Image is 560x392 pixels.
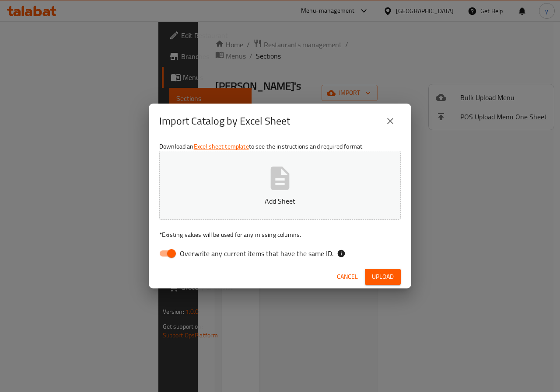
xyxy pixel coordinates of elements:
button: Upload [365,269,401,285]
svg: If the overwrite option isn't selected, then the items that match an existing ID will be ignored ... [337,249,346,258]
span: Cancel [337,271,358,282]
span: Upload [372,271,394,282]
a: Excel sheet template [194,141,249,152]
p: Existing values will be used for any missing columns. [159,230,401,239]
button: Cancel [333,269,361,285]
button: Add Sheet [159,151,401,220]
button: close [380,111,401,132]
h2: Import Catalog by Excel Sheet [159,114,290,128]
p: Add Sheet [173,196,387,206]
span: Overwrite any current items that have the same ID. [180,248,333,259]
div: Download an to see the instructions and required format. [149,139,411,265]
